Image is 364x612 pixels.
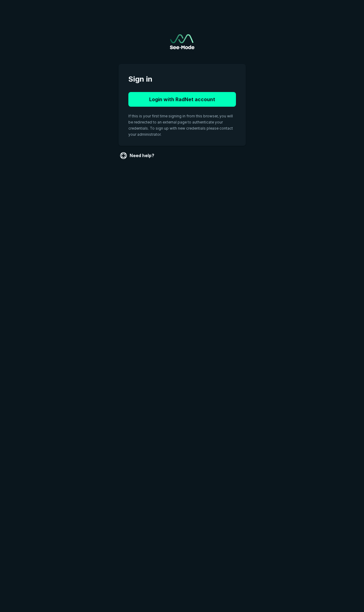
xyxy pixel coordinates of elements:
[128,74,236,85] span: Sign in
[119,151,157,160] a: Need help?
[170,34,194,49] a: Go to sign in
[170,34,194,49] img: See-Mode Logo
[128,114,233,137] span: If this is your first time signing in from this browser, you will be redirected to an external pa...
[128,92,236,107] button: Login with RadNet account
